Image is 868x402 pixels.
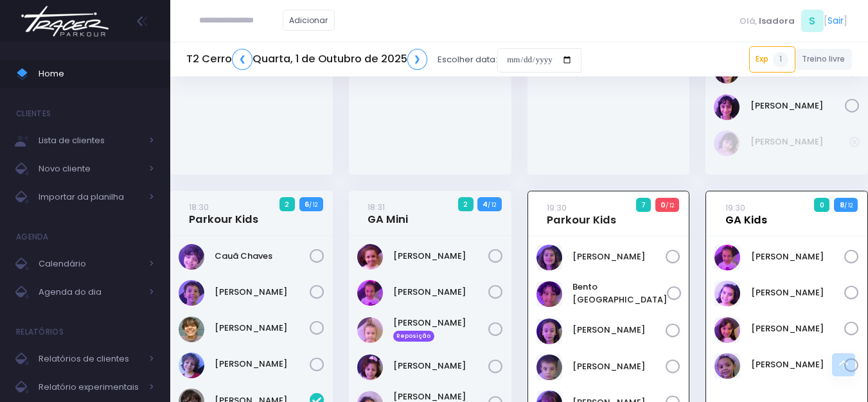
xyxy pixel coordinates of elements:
[714,130,740,156] img: Maia Enohata
[232,49,252,70] a: ❮
[407,49,428,70] a: ❯
[357,354,383,380] img: Manuela Marqui Medeiros Gomes
[39,189,141,205] span: Importar da planilha
[714,317,740,343] img: Maria Silvino Mazarotto
[714,281,740,306] img: Heloisa aleixo
[283,10,335,31] a: Adicionar
[393,360,488,372] a: [PERSON_NAME]
[740,15,757,28] span: Olá,
[179,244,204,270] img: Cauã Chaves Silva Lima
[483,199,488,209] strong: 4
[357,244,383,270] img: Alice Iervolino Pinheiro Ferreira
[572,360,666,373] a: [PERSON_NAME]
[215,286,310,299] a: [PERSON_NAME]
[536,354,562,380] img: Theo Zanoni Roque
[393,286,488,299] a: [PERSON_NAME]
[844,202,853,209] small: / 12
[536,245,562,270] img: Athena Rosier
[179,353,204,378] img: Raul Bolzani
[547,202,567,214] small: 19:30
[179,317,204,342] img: Julio Bolzani Rodrigues
[773,52,788,67] span: 1
[750,100,846,112] a: [PERSON_NAME]
[368,201,385,213] small: 18:31
[215,250,310,263] a: Cauã Chaves
[458,197,474,211] span: 2
[751,358,845,371] a: [PERSON_NAME]
[393,331,434,342] span: Reposição
[357,317,383,343] img: Helena Marins Padua
[393,250,488,263] a: [PERSON_NAME]
[636,198,651,212] span: 7
[750,135,850,148] a: [PERSON_NAME]
[39,284,141,301] span: Agenda do dia
[536,319,562,344] img: Joana Sierra Silami
[751,286,845,299] a: [PERSON_NAME]
[572,324,666,336] a: [PERSON_NAME]
[16,319,64,345] h4: Relatórios
[666,202,674,209] small: / 12
[749,46,795,72] a: Exp1
[189,200,258,226] a: 18:30Parkour Kids
[215,358,310,371] a: [PERSON_NAME]
[179,280,204,306] img: Gael Machado
[828,14,844,28] a: Sair
[357,280,383,306] img: Bella Ercole Solitto
[186,45,581,74] div: Escolher data:
[751,322,845,335] a: [PERSON_NAME]
[16,224,49,250] h4: Agenda
[305,199,309,209] strong: 6
[734,6,852,35] div: [ ]
[39,161,141,177] span: Novo cliente
[714,94,740,120] img: Teresa Vianna Mendes de Lima
[368,200,408,226] a: 18:31GA Mini
[572,250,666,263] a: [PERSON_NAME]
[39,379,141,396] span: Relatório experimentais
[572,281,667,306] a: Bento [GEOGRAPHIC_DATA]
[840,200,844,210] strong: 8
[714,353,740,379] img: Vivian Damas Carneiro
[725,202,745,214] small: 19:30
[39,132,141,149] span: Lista de clientes
[759,15,795,28] span: Isadora
[189,201,209,213] small: 18:30
[547,201,616,227] a: 19:30Parkour Kids
[725,201,767,227] a: 19:30GA Kids
[279,197,295,211] span: 2
[795,49,853,70] a: Treino livre
[751,250,845,263] a: [PERSON_NAME]
[215,322,310,335] a: [PERSON_NAME]
[714,245,740,270] img: Bella Ercole Solitto
[39,256,141,272] span: Calendário
[186,49,427,70] h5: T2 Cerro Quarta, 1 de Outubro de 2025
[39,66,154,82] span: Home
[801,10,824,32] span: S
[536,281,562,307] img: Bento Brasil Torres
[393,317,488,342] a: [PERSON_NAME] Reposição
[39,351,141,367] span: Relatórios de clientes
[16,101,51,127] h4: Clientes
[660,200,666,210] strong: 0
[814,198,829,212] span: 0
[309,201,317,209] small: / 12
[488,201,496,209] small: / 12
